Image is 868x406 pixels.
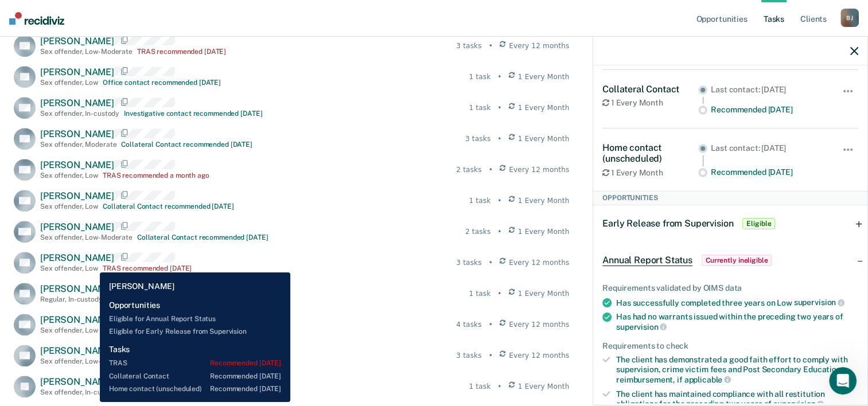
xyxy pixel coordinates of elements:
div: TRAS recommended [DATE] [103,326,192,334]
span: supervision [794,298,844,307]
div: Recommended [DATE] [711,167,826,177]
div: Opportunities [593,191,867,205]
span: Every 12 months [509,350,569,361]
div: Send us a message [11,135,218,166]
img: logo [23,22,86,40]
div: 2 tasks [456,165,481,175]
div: Sex offender , Low-Moderate [40,48,133,56]
div: 2 tasks [465,227,491,237]
span: [PERSON_NAME] [40,221,114,232]
div: Sex offender , Low [40,171,98,179]
div: 3 tasks [456,350,481,361]
div: 3 tasks [465,134,491,144]
img: Profile image for Rajan [112,18,135,41]
span: Eligible [742,218,775,229]
span: [PERSON_NAME] [40,97,114,108]
div: • [497,288,501,299]
div: 1 task [469,103,491,113]
div: Recommended [DATE] [711,105,826,115]
div: Close [197,18,218,39]
div: Sex offender , Low [40,264,98,272]
span: 1 Every Month [518,72,570,82]
span: 1 Every Month [518,196,570,206]
span: [PERSON_NAME] [40,252,114,263]
div: Has had no warrants issued within the preceding two years of [616,312,858,331]
div: • [497,227,501,237]
div: TRAS recommended [DATE] [137,357,226,365]
span: 1 Every Month [518,227,570,237]
div: TRAS recommended [DATE] [103,264,192,272]
div: TRAS recommended [DATE] [137,48,226,56]
span: applicable [684,375,731,384]
span: [PERSON_NAME] [40,159,114,170]
div: Sex offender , In-custody [40,110,119,118]
div: The client has demonstrated a good faith effort to comply with supervision, crime victim fees and... [616,355,858,384]
div: Office contact recommended [DATE] [103,79,221,87]
div: • [489,350,493,361]
div: Collateral Contact recommended [DATE] [137,233,268,241]
div: Home contact (unscheduled) [602,142,698,164]
div: Requirements to check [602,341,858,351]
div: • [497,103,501,113]
span: Every 12 months [509,257,569,268]
div: • [497,381,501,392]
div: Sex offender , Low [40,202,98,210]
div: • [489,319,493,330]
span: Annual Report Status [602,255,692,266]
span: [PERSON_NAME] [40,345,114,356]
div: Collateral Contact recommended [DATE] [103,202,234,210]
div: 1 Every Month [602,168,698,178]
span: 1 Every Month [518,103,570,113]
span: supervision [616,322,667,331]
span: 1 Every Month [518,134,570,144]
span: [PERSON_NAME] [40,376,114,387]
div: Has successfully completed three years on Low [616,298,858,308]
span: Every 12 months [509,41,569,51]
div: • [489,257,493,268]
div: Collateral Contact recommended [DATE] [121,140,252,149]
span: Every 12 months [509,319,569,330]
div: Sex offender , Low-Moderate [40,233,133,241]
div: Sex offender , In-custody [40,388,119,396]
span: [PERSON_NAME] [40,283,114,294]
div: Collateral Contact [602,84,698,95]
div: Last contact: [DATE] [711,85,826,95]
div: Sex offender , Moderate [40,140,116,149]
p: Hi [PERSON_NAME] [23,81,207,101]
div: 1 task [469,196,491,206]
div: 1 task [469,288,491,299]
span: Every 12 months [509,165,569,175]
img: Recidiviz [9,12,64,25]
div: Sex offender , Low-Moderate [40,357,133,365]
div: 3 tasks [456,41,481,51]
span: 1 Every Month [518,381,570,392]
div: 1 task [469,381,491,392]
span: [PERSON_NAME] [40,128,114,139]
p: How can we help? [23,101,207,120]
div: • [489,165,493,175]
div: Annual Report StatusCurrently ineligible [593,242,867,279]
div: Regular , In-custody [40,295,103,303]
button: Messages [115,300,229,346]
img: Profile image for Kim [134,18,157,41]
div: • [497,196,501,206]
div: Last contact: [DATE] [711,143,826,153]
span: [PERSON_NAME] [40,314,114,325]
span: Messages [153,329,192,337]
span: Currently ineligible [702,255,772,266]
div: Early Release from SupervisionEligible [593,205,867,242]
div: 3 tasks [456,257,481,268]
div: • [489,41,493,51]
span: Early Release from Supervision [602,218,733,229]
span: Home [44,329,70,337]
div: 1 Every Month [602,98,698,108]
div: Profile image for Krysty [156,18,179,41]
div: TRAS recommended a month ago [103,171,209,179]
div: • [497,72,501,82]
span: [PERSON_NAME] [40,190,114,201]
div: Sex offender , Low [40,326,98,334]
span: [PERSON_NAME] [40,67,114,77]
div: Investigative contact recommended [DATE] [107,295,246,303]
div: Investigative contact recommended [DATE] [124,110,262,118]
div: Sex offender , Low [40,79,98,87]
